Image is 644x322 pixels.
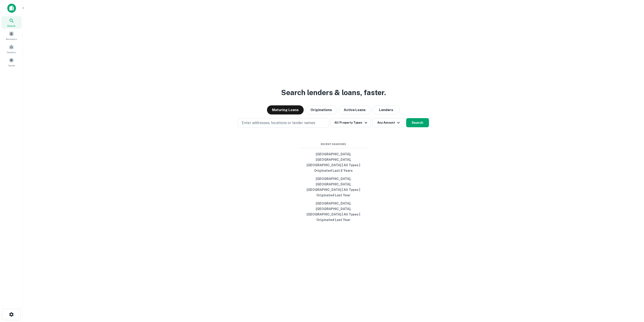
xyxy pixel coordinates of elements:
button: [GEOGRAPHIC_DATA], [GEOGRAPHIC_DATA], [GEOGRAPHIC_DATA] | All Types | Originated Last Year [299,175,368,199]
iframe: Chat Widget [621,286,644,307]
button: [GEOGRAPHIC_DATA], [GEOGRAPHIC_DATA], [GEOGRAPHIC_DATA] | All Types | Originated Last 2 Years [299,150,368,175]
span: Recent Searches [299,142,368,146]
button: Search [406,118,429,127]
button: All Property Types [331,118,370,127]
span: Saved [8,64,15,67]
button: Active Loans [339,105,371,114]
span: Borrowers [6,37,17,41]
button: Originations [305,105,337,114]
button: Any Amount [372,118,404,127]
h3: Search lenders & loans, faster. [281,87,386,98]
a: Borrowers [1,29,21,42]
button: [GEOGRAPHIC_DATA], [GEOGRAPHIC_DATA], [GEOGRAPHIC_DATA] | All Types | Originated Last Year [299,199,368,224]
button: Enter addresses, locations or lender names [238,118,329,128]
img: capitalize-icon.png [7,4,16,13]
span: Search [7,24,15,28]
a: Search [1,16,21,29]
a: Contacts [1,43,21,55]
button: Lenders [372,105,400,114]
span: Contacts [7,50,16,54]
a: Saved [1,56,21,68]
button: Maturing Loans [267,105,304,114]
p: Enter addresses, locations or lender names [242,120,315,126]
